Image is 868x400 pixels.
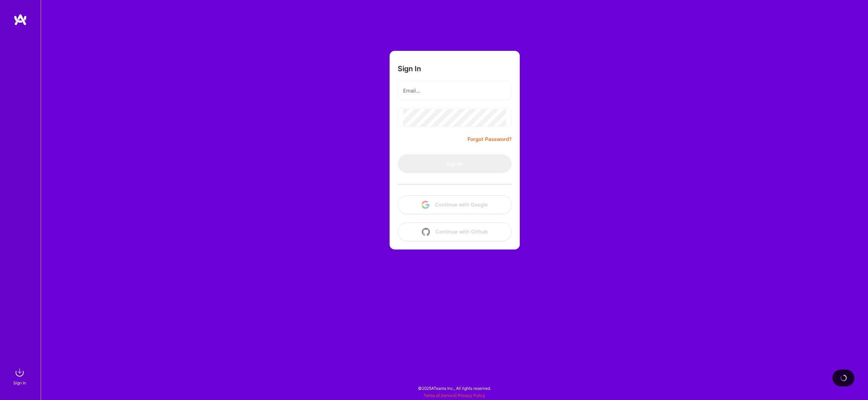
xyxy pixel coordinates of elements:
a: sign inSign In [14,366,26,386]
a: Privacy Policy [458,393,485,398]
h3: Sign In [398,64,421,73]
img: sign in [13,366,26,379]
button: Continue with Github [398,222,512,241]
img: icon [422,228,430,236]
a: Terms of Service [423,393,455,398]
div: © 2025 ATeams Inc., All rights reserved. [41,380,868,397]
a: Forgot Password? [468,135,512,143]
button: Continue with Google [398,195,512,214]
input: Email... [403,82,506,99]
img: loading [839,373,848,382]
button: Sign In [398,154,512,173]
span: | [423,393,485,398]
div: Sign In [13,379,26,386]
img: logo [14,14,27,26]
img: icon [421,201,430,209]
